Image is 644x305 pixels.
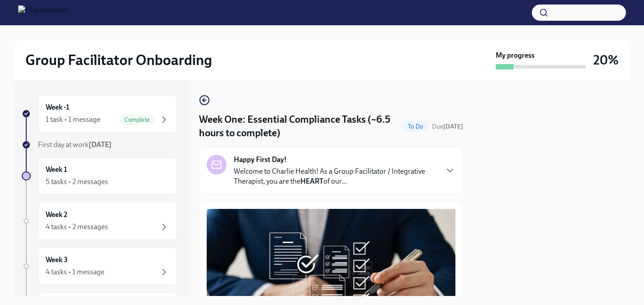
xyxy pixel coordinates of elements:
[46,165,67,175] h6: Week 1
[443,123,463,130] strong: [DATE]
[22,95,177,133] a: Week -11 task • 1 messageComplete
[593,52,619,68] h3: 20%
[199,113,399,140] h4: Week One: Essential Compliance Tasks (~6.5 hours to complete)
[25,51,212,69] h2: Group Facilitator Onboarding
[46,210,67,220] h6: Week 2
[234,155,287,165] strong: Happy First Day!
[119,116,155,123] span: Complete
[46,255,68,265] h6: Week 3
[38,140,112,149] span: First day at work
[234,166,437,186] p: Welcome to Charlie Health! As a Group Facilitator / Integrative Therapist, you are the of our...
[18,5,68,20] img: CharlieHealth
[432,123,463,130] span: Due
[89,140,112,149] strong: [DATE]
[46,177,108,187] div: 5 tasks • 2 messages
[46,115,100,125] div: 1 task • 1 message
[46,267,104,277] div: 4 tasks • 1 message
[22,140,177,150] a: First day at work[DATE]
[22,247,177,285] a: Week 34 tasks • 1 message
[22,157,177,195] a: Week 15 tasks • 2 messages
[496,51,535,60] strong: My progress
[300,177,323,185] strong: HEART
[46,102,69,112] h6: Week -1
[46,222,108,232] div: 4 tasks • 2 messages
[402,123,428,130] span: To Do
[22,202,177,240] a: Week 24 tasks • 2 messages
[432,122,463,131] span: August 18th, 2025 10:00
